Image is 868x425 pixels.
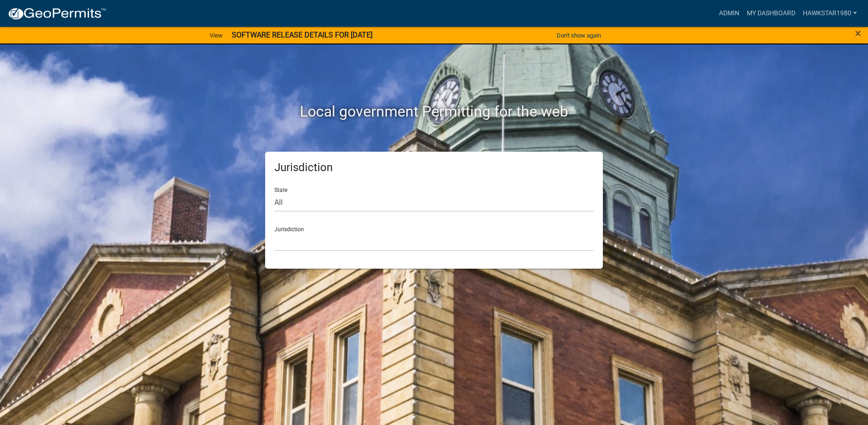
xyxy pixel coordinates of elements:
[743,5,799,22] a: My Dashboard
[274,161,594,174] h5: Jurisdiction
[177,103,691,120] h2: Local government Permitting for the web
[553,28,605,43] button: Don't show again
[715,5,743,22] a: Admin
[855,28,861,39] button: Close
[799,5,861,22] a: Hawkstar1980
[232,31,372,39] strong: SOFTWARE RELEASE DETAILS FOR [DATE]
[206,28,226,43] a: View
[855,27,861,40] span: ×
